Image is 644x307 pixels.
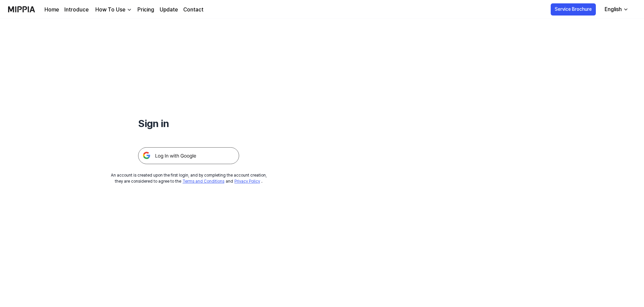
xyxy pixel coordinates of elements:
[138,147,239,164] img: 구글 로그인 버튼
[138,116,239,131] h1: Sign in
[137,6,154,14] a: Pricing
[127,7,132,12] img: down
[94,6,132,14] button: How To Use
[94,6,127,14] div: How To Use
[551,3,596,16] button: Service Brochure
[234,179,260,184] a: Privacy Policy
[599,3,633,16] button: English
[44,6,59,14] a: Home
[183,179,224,184] a: Terms and Conditions
[111,172,267,184] div: An account is created upon the first login, and by completing the account creation, they are cons...
[64,6,89,14] a: Introduce
[603,5,623,13] div: English
[183,6,203,14] a: Contact
[160,6,178,14] a: Update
